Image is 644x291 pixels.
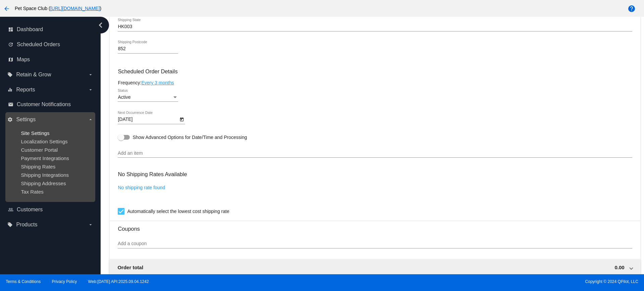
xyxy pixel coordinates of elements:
[178,116,185,123] button: Open calendar
[118,24,632,29] input: Shipping State
[118,80,632,85] div: Frequency:
[8,39,93,50] a: update Scheduled Orders
[141,80,174,85] a: Every 3 months
[8,27,13,32] i: dashboard
[118,221,632,232] h3: Coupons
[16,72,51,78] span: Retain & Grow
[21,164,55,169] a: Shipping Rates
[8,54,93,65] a: map Maps
[7,117,13,122] i: settings
[52,279,77,284] a: Privacy Policy
[21,172,69,178] a: Shipping Integrations
[95,20,106,30] i: chevron_left
[21,155,69,161] a: Payment Integrations
[17,42,60,48] span: Scheduled Orders
[88,222,93,227] i: arrow_drop_down
[8,207,13,212] i: people_outline
[21,139,67,144] a: Localization Settings
[118,151,632,156] input: Add an item
[8,57,13,62] i: map
[118,46,178,52] input: Shipping Postcode
[21,147,58,153] a: Customer Portal
[118,167,187,181] h3: No Shipping Rates Available
[7,72,13,77] i: local_offer
[127,207,229,215] span: Automatically select the lowest cost shipping rate
[21,189,44,195] a: Tax Rates
[8,42,13,47] i: update
[628,5,636,13] mat-icon: help
[17,26,43,32] span: Dashboard
[15,6,101,11] span: Pet Space Club ( )
[8,24,93,35] a: dashboard Dashboard
[16,87,35,93] span: Reports
[16,117,36,123] span: Settings
[88,117,93,122] i: arrow_drop_down
[50,6,100,11] a: [URL][DOMAIN_NAME]
[88,87,93,92] i: arrow_drop_down
[109,259,640,275] mat-expansion-panel-header: Order total 0.00
[7,222,13,227] i: local_offer
[8,204,93,215] a: people_outline Customers
[17,57,30,63] span: Maps
[8,102,13,107] i: email
[88,72,93,77] i: arrow_drop_down
[17,207,43,213] span: Customers
[132,134,247,141] span: Show Advanced Options for Date/Time and Processing
[118,68,632,75] h3: Scheduled Order Details
[328,279,638,284] span: Copyright © 2024 QPilot, LLC
[21,180,66,186] a: Shipping Addresses
[118,94,130,100] span: Active
[21,130,49,136] a: Site Settings
[118,117,178,122] input: Next Occurrence Date
[7,87,13,92] i: equalizer
[8,99,93,110] a: email Customer Notifications
[6,279,41,284] a: Terms & Conditions
[118,95,178,100] mat-select: Status
[3,5,11,13] mat-icon: arrow_back
[117,265,143,270] span: Order total
[16,222,37,228] span: Products
[614,265,624,270] span: 0.00
[118,241,632,246] input: Add a coupon
[17,101,71,107] span: Customer Notifications
[88,279,149,284] a: Web:[DATE] API:2025.09.04.1242
[118,185,165,190] a: No shipping rate found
